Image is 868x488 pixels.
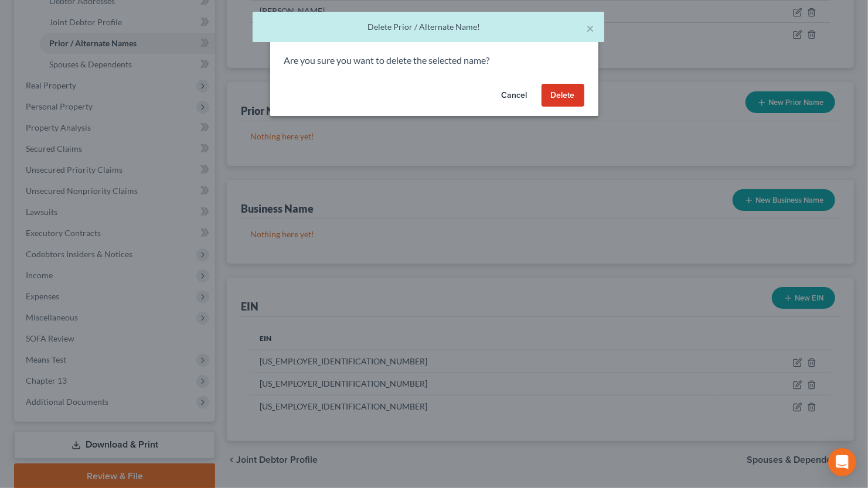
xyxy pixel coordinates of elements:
[542,84,584,107] button: Delete
[284,54,584,67] p: Are you sure you want to delete the selected name?
[828,448,856,476] div: Open Intercom Messenger
[492,84,537,107] button: Cancel
[262,21,595,33] div: Delete Prior / Alternate Name!
[587,21,595,35] button: ×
